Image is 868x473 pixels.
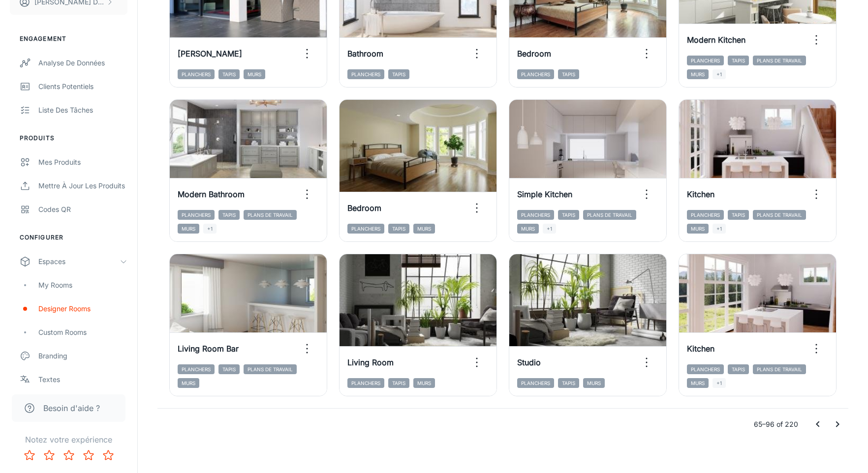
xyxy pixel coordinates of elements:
[687,364,724,374] span: Planchers
[347,202,381,214] h6: Bedroom
[687,34,745,46] h6: Modern Kitchen
[218,364,240,374] span: Tapis
[178,343,239,355] h6: Living Room Bar
[558,69,579,79] span: Tapis
[38,204,127,215] div: Codes QR
[687,56,724,65] span: Planchers
[38,58,127,68] div: Analyse de données
[178,210,215,220] span: Planchers
[413,224,435,234] span: Murs
[687,378,709,388] span: Murs
[38,105,127,116] div: Liste des tâches
[347,378,384,388] span: Planchers
[388,224,409,234] span: Tapis
[754,419,798,430] p: 65–96 of 220
[218,69,240,79] span: Tapis
[178,378,199,388] span: Murs
[8,434,129,445] p: Notez votre expérience
[39,445,59,465] button: Rate 2 star
[218,210,240,220] span: Tapis
[38,157,127,168] div: Mes produits
[244,69,265,79] span: Murs
[38,327,127,338] div: Custom Rooms
[59,445,79,465] button: Rate 3 star
[687,188,714,200] h6: Kitchen
[244,210,297,220] span: Plans de travail
[178,364,215,374] span: Planchers
[38,81,127,92] div: Clients potentiels
[517,188,572,200] h6: Simple Kitchen
[413,378,435,388] span: Murs
[713,378,726,388] span: +1
[43,402,100,414] span: Besoin d'aide ?
[558,378,579,388] span: Tapis
[728,364,749,374] span: Tapis
[687,343,714,355] h6: Kitchen
[583,210,636,220] span: Plans de travail
[388,378,409,388] span: Tapis
[713,69,726,79] span: +1
[543,224,556,234] span: +1
[753,364,806,374] span: Plans de travail
[517,48,551,59] h6: Bedroom
[347,69,384,79] span: Planchers
[687,210,724,220] span: Planchers
[38,351,127,361] div: Branding
[517,224,539,234] span: Murs
[558,210,579,220] span: Tapis
[753,210,806,220] span: Plans de travail
[753,56,806,65] span: Plans de travail
[808,414,828,434] button: Go to previous page
[687,224,709,234] span: Murs
[828,414,847,434] button: Go to next page
[347,48,383,59] h6: Bathroom
[517,69,554,79] span: Planchers
[728,56,749,65] span: Tapis
[79,445,98,465] button: Rate 4 star
[347,224,384,234] span: Planchers
[728,210,749,220] span: Tapis
[38,280,127,291] div: My Rooms
[178,188,245,200] h6: Modern Bathroom
[347,356,394,368] h6: Living Room
[244,364,297,374] span: Plans de travail
[517,356,541,368] h6: Studio
[38,303,127,314] div: Designer Rooms
[38,374,127,385] div: Textes
[178,224,199,234] span: Murs
[517,210,554,220] span: Planchers
[388,69,409,79] span: Tapis
[203,224,217,234] span: +1
[583,378,605,388] span: Murs
[517,378,554,388] span: Planchers
[98,445,118,465] button: Rate 5 star
[713,224,726,234] span: +1
[20,445,39,465] button: Rate 1 star
[38,180,127,191] div: Mettre à jour les produits
[38,256,120,267] div: Espaces
[178,69,215,79] span: Planchers
[687,69,709,79] span: Murs
[178,48,242,59] h6: [PERSON_NAME]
